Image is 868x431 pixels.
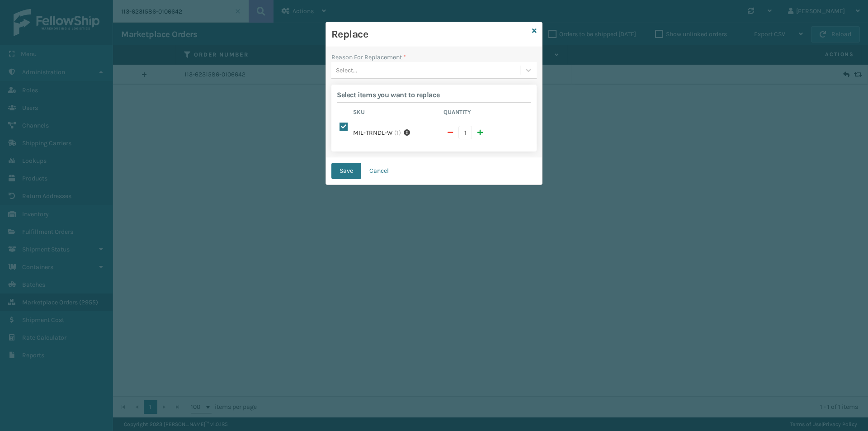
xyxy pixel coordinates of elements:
[394,128,401,137] span: ( 1 )
[331,163,361,179] button: Save
[337,90,531,99] h2: Select items you want to replace
[441,108,531,119] th: Quantity
[331,28,528,41] h3: Replace
[350,108,441,119] th: Sku
[331,52,406,62] label: Reason For Replacement
[336,66,357,75] div: Select...
[353,128,393,137] label: MIL-TRNDL-W
[361,163,397,179] button: Cancel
